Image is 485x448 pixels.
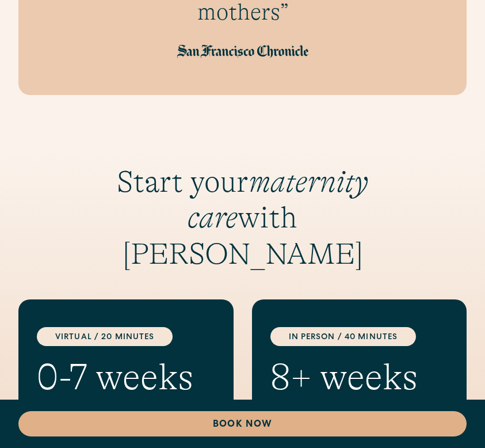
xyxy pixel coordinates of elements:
[18,411,467,436] a: Book Now
[270,327,417,346] div: in person / 40 minutes
[188,165,368,235] em: maternity care
[177,44,309,58] img: San Francisco Chronicle logo
[71,164,414,272] h3: Start your with [PERSON_NAME]
[270,355,418,400] h2: 8+ weeks
[37,327,173,346] div: Virtual / 20 Minutes
[37,355,193,400] h2: 0-7 weeks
